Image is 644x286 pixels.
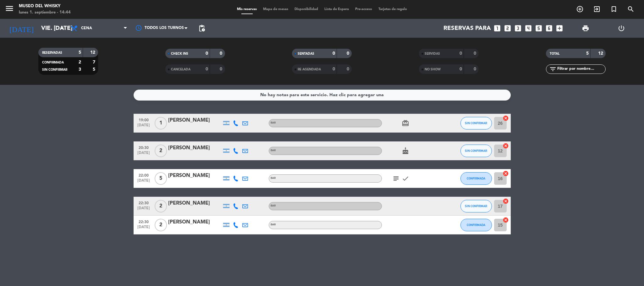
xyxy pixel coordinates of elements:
i: filter_list [549,65,557,73]
button: SIN CONFIRMAR [460,117,492,129]
i: menu [5,4,14,13]
span: print [582,25,589,32]
strong: 0 [206,51,208,56]
strong: 2 [79,60,81,64]
span: 2 [155,145,167,157]
span: 22:30 [136,199,151,206]
strong: 7 [93,60,96,64]
strong: 0 [333,67,335,71]
span: BAR [271,205,276,207]
span: 2 [155,200,167,212]
strong: 3 [79,67,81,72]
strong: 5 [93,67,96,72]
i: looks_4 [524,24,532,32]
i: check [402,175,409,182]
i: cancel [503,143,509,149]
div: [PERSON_NAME] [168,199,222,207]
div: LOG OUT [603,19,639,38]
button: SIN CONFIRMAR [460,200,492,212]
span: CONFIRMADA [467,223,485,227]
button: menu [5,4,14,15]
span: 19:00 [136,116,151,123]
i: looks_5 [535,24,543,32]
span: 22:30 [136,218,151,225]
span: BAR [271,149,276,152]
div: MUSEO DEL WHISKY [19,3,71,9]
span: Mis reservas [234,8,260,11]
strong: 0 [460,51,462,56]
i: looks_6 [545,24,553,32]
span: Cena [81,26,92,30]
div: lunes 1. septiembre - 14:44 [19,9,71,16]
i: arrow_drop_down [58,25,66,32]
span: TOTAL [550,52,559,55]
span: BAR [271,122,276,124]
span: [DATE] [136,225,151,232]
button: SIN CONFIRMAR [460,145,492,157]
strong: 12 [90,50,96,55]
i: power_settings_new [618,25,625,32]
span: Disponibilidad [291,8,321,11]
span: SENTADAS [298,52,314,55]
strong: 0 [474,51,477,56]
strong: 5 [586,51,589,56]
strong: 0 [333,51,335,56]
span: [DATE] [136,151,151,158]
span: CHECK INS [171,52,188,55]
i: exit_to_app [593,5,601,13]
span: [DATE] [136,123,151,130]
i: [DATE] [5,21,38,35]
span: RESERVADAS [42,51,62,54]
i: cake [402,147,409,155]
span: SIN CONFIRMAR [42,68,67,71]
i: cancel [503,170,509,177]
strong: 12 [598,51,604,56]
strong: 0 [347,67,350,71]
i: search [627,5,635,13]
span: SERVIDAS [425,52,440,55]
span: SIN CONFIRMAR [465,204,487,208]
i: looks_3 [514,24,522,32]
strong: 0 [347,51,350,56]
i: cancel [503,198,509,204]
span: 1 [155,117,167,129]
span: RE AGENDADA [298,68,321,71]
span: BAR [271,177,276,179]
strong: 0 [460,67,462,71]
div: [PERSON_NAME] [168,116,222,124]
i: card_giftcard [402,119,409,127]
span: [DATE] [136,206,151,213]
i: looks_two [504,24,512,32]
div: [PERSON_NAME] [168,144,222,152]
div: No hay notas para este servicio. Haz clic para agregar una [260,91,384,99]
span: CONFIRMADA [42,61,64,64]
span: 20:30 [136,144,151,151]
span: CANCELADA [171,68,190,71]
strong: 0 [474,67,477,71]
div: [PERSON_NAME] [168,218,222,226]
span: SIN CONFIRMAR [465,121,487,125]
span: 22:00 [136,171,151,179]
span: SIN CONFIRMAR [465,149,487,152]
i: subject [392,175,400,182]
span: Reservas para [443,25,491,32]
i: cancel [503,217,509,223]
span: pending_actions [198,25,206,32]
span: 2 [155,219,167,231]
i: cancel [503,115,509,121]
input: Filtrar por nombre... [557,66,605,73]
i: looks_one [493,24,501,32]
span: Tarjetas de regalo [375,8,410,11]
div: [PERSON_NAME] [168,172,222,180]
span: 5 [155,172,167,185]
span: Pre-acceso [352,8,375,11]
strong: 0 [220,67,223,71]
button: CONFIRMADA [460,172,492,185]
span: Lista de Espera [321,8,352,11]
i: add_circle_outline [576,5,584,13]
span: BAR [271,223,276,226]
i: add_box [555,24,564,32]
strong: 0 [206,67,208,71]
span: [DATE] [136,179,151,186]
strong: 0 [220,51,223,56]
